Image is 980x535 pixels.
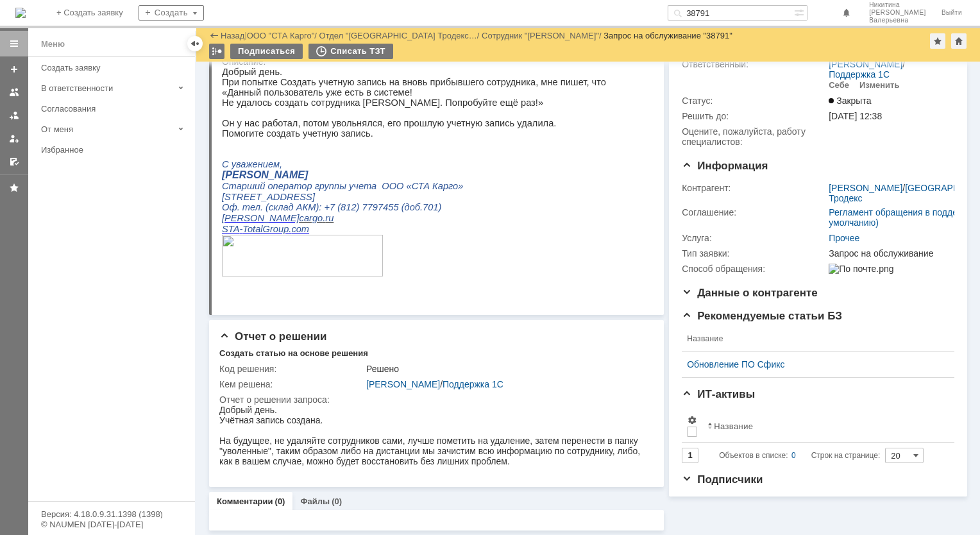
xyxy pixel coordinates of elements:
div: Услуга: [682,233,826,243]
div: Создать статью на основе решения [219,348,368,359]
div: Создать [139,5,204,21]
img: logo [15,8,26,18]
span: [PERSON_NAME] [869,9,926,17]
div: Добавить в избранное [930,33,945,49]
div: Создать заявку [41,63,187,72]
div: Скрыть меню [187,36,203,51]
span: com [69,157,87,167]
div: Избранное [41,145,173,155]
div: Решено [366,364,646,374]
div: © NAUMEN [DATE]-[DATE] [41,520,182,529]
a: [PERSON_NAME] [366,379,440,389]
a: Сотрудник "[PERSON_NAME]" [482,31,599,40]
div: Изменить [859,80,900,90]
div: (0) [332,497,342,506]
div: Себе [829,80,849,90]
span: - [17,157,21,167]
div: / [829,59,949,80]
div: Отчет о решении запроса: [219,395,649,405]
div: Ответственный: [682,59,826,69]
span: 7797455 (доб.701) [140,135,220,146]
a: [PERSON_NAME] [829,59,902,69]
span: Рекомендуемые статьи БЗ [682,310,842,322]
span: cargo [78,146,101,157]
i: Строк на странице: [719,448,880,463]
div: / [319,31,482,40]
div: В ответственности [41,83,173,93]
div: Название [714,421,753,431]
div: Запрос на обслуживание "38791" [604,31,732,40]
div: (0) [275,497,285,506]
div: Oцените, пожалуйста, работу специалистов: [682,126,826,147]
span: Валерьевна [869,17,926,24]
div: 0 [791,448,796,463]
span: Данные о контрагенте [682,287,818,299]
a: Создать заявку [36,58,192,78]
div: Контрагент: [682,183,826,193]
span: Отчет о решении [219,330,326,343]
div: От меня [41,124,173,134]
span: ИТ-активы [682,388,755,400]
a: [PERSON_NAME] [829,183,902,193]
span: Настройки [687,415,697,425]
div: Согласования [41,104,187,114]
div: / [482,31,604,40]
th: Название [682,327,944,352]
img: По почте.png [829,264,893,274]
div: Тип заявки: [682,248,826,259]
a: Заявки на командах [4,82,24,103]
a: Отдел "[GEOGRAPHIC_DATA] Тродекс… [319,31,477,40]
span: Расширенный поиск [794,6,807,18]
a: Заявки в моей ответственности [4,105,24,126]
a: Прочее [829,233,859,243]
div: Работа с массовостью [209,44,224,59]
a: Мои заявки [4,128,24,149]
div: Меню [41,37,65,52]
a: Назад [221,31,244,40]
div: Соглашение: [682,207,826,217]
div: / [366,379,646,389]
a: Согласования [36,99,192,119]
div: Кем решена: [219,379,364,389]
a: Обновление ПО Сфикс [687,359,939,369]
span: . [67,157,69,167]
div: Версия: 4.18.0.9.31.1398 (1398) [41,510,182,518]
div: Код решения: [219,364,364,374]
span: TotalGroup [21,157,67,167]
span: Информация [682,160,768,172]
div: Статус: [682,96,826,106]
span: Закрыта [829,96,871,106]
a: Мои согласования [4,151,24,172]
a: Перейти на домашнюю страницу [15,8,26,18]
a: Создать заявку [4,59,24,80]
a: Комментарии [217,497,273,506]
span: ru [103,146,112,157]
div: Решить до: [682,111,826,121]
span: . [101,146,103,157]
span: Объектов в списке: [719,451,788,460]
div: Сделать домашней страницей [951,33,967,49]
span: Никитина [869,1,926,9]
a: Файлы [300,497,330,506]
th: Название [702,410,944,443]
div: | [244,30,246,40]
a: Поддержка 1С [443,379,503,389]
a: Поддержка 1С [829,69,890,80]
span: [DATE] 12:38 [829,111,882,121]
span: Подписчики [682,473,763,486]
div: / [247,31,319,40]
div: Способ обращения: [682,264,826,274]
a: ООО "СТА Карго" [247,31,315,40]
